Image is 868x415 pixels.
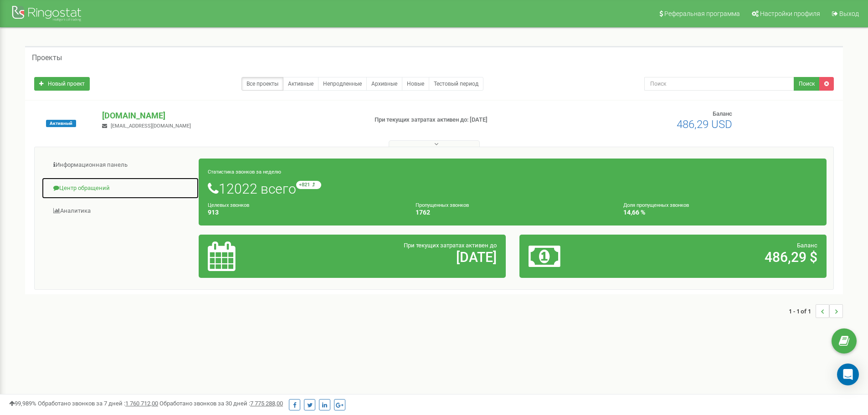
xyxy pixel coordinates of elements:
span: Настройки профиля [760,10,820,17]
div: Open Intercom Messenger [837,364,859,385]
a: Активные [283,77,318,91]
span: 486,29 USD [677,118,732,131]
h2: 486,29 $ [629,250,817,265]
h4: 913 [208,209,402,216]
span: 99,989% [9,400,36,407]
span: [EMAIL_ADDRESS][DOMAIN_NAME] [111,123,191,129]
span: Активный [46,120,76,127]
u: 7 775 288,00 [250,400,283,407]
a: Непродленные [318,77,367,91]
span: Баланс [797,242,817,249]
span: Баланс [713,110,732,117]
a: Тестовый период [429,77,483,91]
a: Аналитика [41,200,199,222]
small: Доля пропущенных звонков [623,202,689,208]
u: 1 760 712,00 [125,400,158,407]
span: При текущих затратах активен до [404,242,497,249]
a: Информационная панель [41,154,199,176]
nav: ... [789,295,843,327]
h2: [DATE] [308,250,497,265]
a: Все проекты [241,77,283,91]
a: Архивные [366,77,402,91]
span: Обработано звонков за 30 дней : [159,400,283,407]
h4: 1762 [416,209,610,216]
button: Поиск [794,77,820,91]
a: Центр обращений [41,177,199,200]
p: При текущих затратах активен до: [DATE] [375,116,564,124]
h5: Проекты [32,54,62,62]
p: [DOMAIN_NAME] [102,110,360,122]
small: +821 [296,181,321,189]
h1: 12022 всего [208,181,817,196]
small: Целевых звонков [208,202,249,208]
small: Пропущенных звонков [416,202,469,208]
a: Новый проект [34,77,90,91]
span: Выход [839,10,859,17]
span: Обработано звонков за 7 дней : [38,400,158,407]
span: 1 - 1 of 1 [789,304,816,318]
small: Статистика звонков за неделю [208,169,281,175]
a: Новые [402,77,429,91]
input: Поиск [644,77,794,91]
span: Реферальная программа [664,10,740,17]
h4: 14,66 % [623,209,817,216]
